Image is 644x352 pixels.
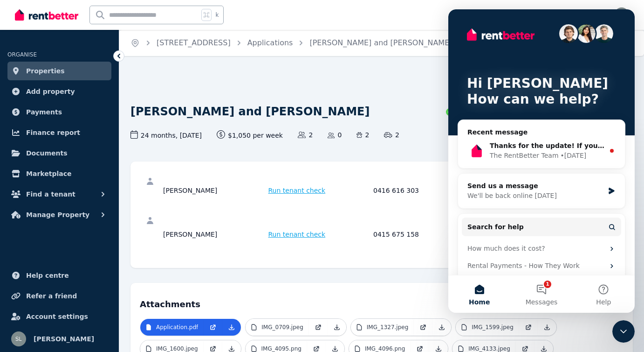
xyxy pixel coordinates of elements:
[7,144,111,162] a: Documents
[14,208,173,227] button: Search for help
[538,319,556,336] a: Download Attachment
[367,324,409,331] p: IMG_1327.jpeg
[448,9,635,313] iframe: Intercom live chat
[614,7,629,22] img: Sean Lennon
[130,130,202,140] span: 24 months , [DATE]
[26,127,80,138] span: Finance report
[373,216,476,253] div: 0415 675 158
[119,30,463,56] nav: Breadcrumb
[26,106,62,118] span: Payments
[432,319,451,336] a: Download Attachment
[217,130,283,140] span: $1,050 per week
[7,185,111,204] button: Find a tenant
[7,307,111,326] a: Account settings
[384,130,399,140] span: 2
[7,164,111,183] a: Marketplace
[215,11,219,19] span: k
[7,82,111,101] a: Add property
[19,172,156,182] div: Send us a message
[519,319,538,336] a: Open in new Tab
[328,319,346,336] a: Download Attachment
[414,319,432,336] a: Open in new Tab
[309,319,328,336] a: Open in new Tab
[26,65,65,77] span: Properties
[26,168,71,179] span: Marketplace
[163,176,266,204] div: [PERSON_NAME]
[328,130,342,140] span: 0
[26,209,89,220] span: Manage Property
[204,319,222,336] a: Open in new Tab
[261,324,303,331] p: IMG_0709.jpeg
[445,107,489,117] p: Accepted.
[247,38,293,47] a: Applications
[26,311,88,322] span: Account settings
[246,319,309,336] a: IMG_0709.jpeg
[356,130,369,140] span: 2
[157,38,231,47] a: [STREET_ADDRESS]
[15,8,78,22] img: RentBetter
[19,182,156,191] div: We'll be back online [DATE]
[472,324,514,331] p: IMG_1599.jpeg
[130,104,370,119] h1: [PERSON_NAME] and [PERSON_NAME]
[21,289,41,296] span: Home
[7,205,111,224] button: Manage Property
[309,38,452,47] a: [PERSON_NAME] and [PERSON_NAME]
[19,234,156,244] div: How much does it cost?
[156,324,198,331] p: Application.pdf
[14,231,173,248] div: How much does it cost?
[298,130,313,140] span: 2
[163,216,266,253] div: [PERSON_NAME]
[26,290,77,302] span: Refer a friend
[612,320,635,343] iframe: Intercom live chat
[19,213,75,223] span: Search for help
[62,266,124,303] button: Messages
[373,176,476,204] div: 0416 616 303
[26,148,68,159] span: Documents
[268,186,326,195] span: Run tenant check
[7,103,111,121] a: Payments
[41,133,423,140] span: Thanks for the update! If you have any questions while waiting, just let us know. We're here to h...
[26,189,75,200] span: Find a tenant
[11,331,26,346] img: Sean Lennon
[7,287,111,305] a: Refer a friend
[222,319,241,336] a: Download Attachment
[77,289,110,296] span: Messages
[124,266,186,303] button: Help
[34,333,94,345] span: [PERSON_NAME]
[112,141,138,151] div: • [DATE]
[7,51,37,58] span: ORGANISE
[140,292,623,311] h4: Attachments
[41,141,110,151] div: The RentBetter Team
[456,319,519,336] a: IMG_1599.jpeg
[351,319,414,336] a: IMG_1327.jpeg
[14,248,173,265] div: Rental Payments - How They Work
[7,123,111,142] a: Finance report
[148,289,163,296] span: Help
[26,270,69,281] span: Help centre
[7,266,111,285] a: Help centre
[140,319,204,336] a: Application.pdf
[9,164,177,199] div: Send us a messageWe'll be back online [DATE]
[7,62,111,80] a: Properties
[268,230,326,239] span: Run tenant check
[26,86,75,97] span: Add property
[19,252,156,261] div: Rental Payments - How They Work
